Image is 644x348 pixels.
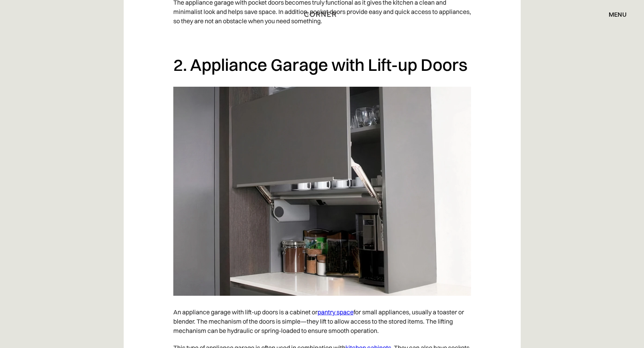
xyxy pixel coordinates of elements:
p: ‍ [173,29,471,46]
h2: 2. Appliance Garage with Lift-up Doors [173,54,471,75]
p: An appliance garage with lift-up doors is a cabinet or for small appliances, usually a toaster or... [173,303,471,339]
a: home [296,9,348,19]
div: menu [601,8,627,21]
a: pantry space [318,308,354,316]
div: menu [609,11,627,17]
